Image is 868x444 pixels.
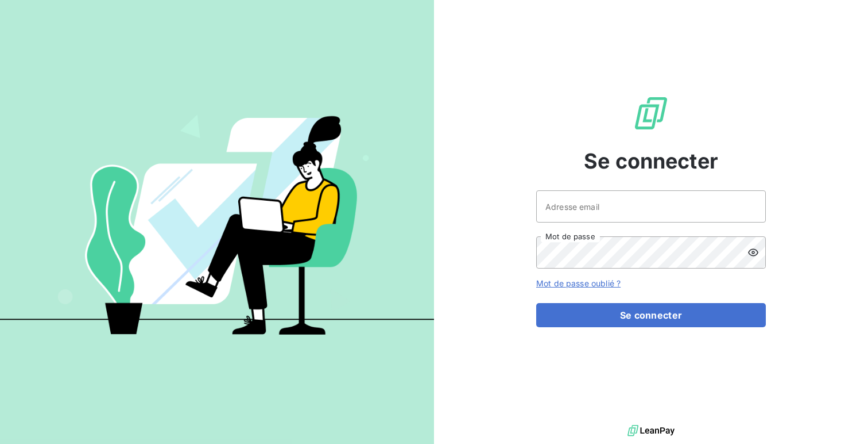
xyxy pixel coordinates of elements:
a: Mot de passe oublié ? [536,278,621,288]
input: placeholder [536,190,766,223]
button: Se connecter [536,303,766,327]
img: logo [627,422,675,439]
img: Logo LeanPay [633,95,669,132]
span: Se connecter [584,146,718,177]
